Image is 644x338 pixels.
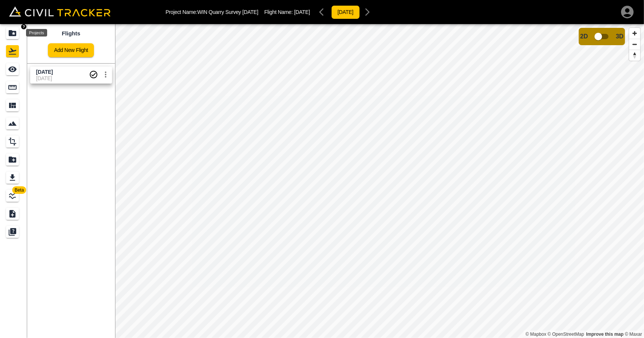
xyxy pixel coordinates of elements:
p: Project Name: WIN Quarry Survey [DATE] [166,9,258,15]
span: [DATE] [294,9,310,15]
button: Zoom in [629,28,640,39]
button: Reset bearing to north [629,50,640,61]
canvas: Map [115,24,644,338]
span: 3D [616,33,624,40]
p: Flight Name: [264,9,310,15]
a: OpenStreetMap [548,332,584,337]
span: 2D [580,33,588,40]
button: [DATE] [331,5,360,19]
a: Map feedback [586,332,624,337]
a: Mapbox [526,332,546,337]
img: Civil Tracker [9,6,111,17]
a: Maxar [625,332,642,337]
button: Zoom out [629,39,640,50]
div: Projects [26,29,47,37]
